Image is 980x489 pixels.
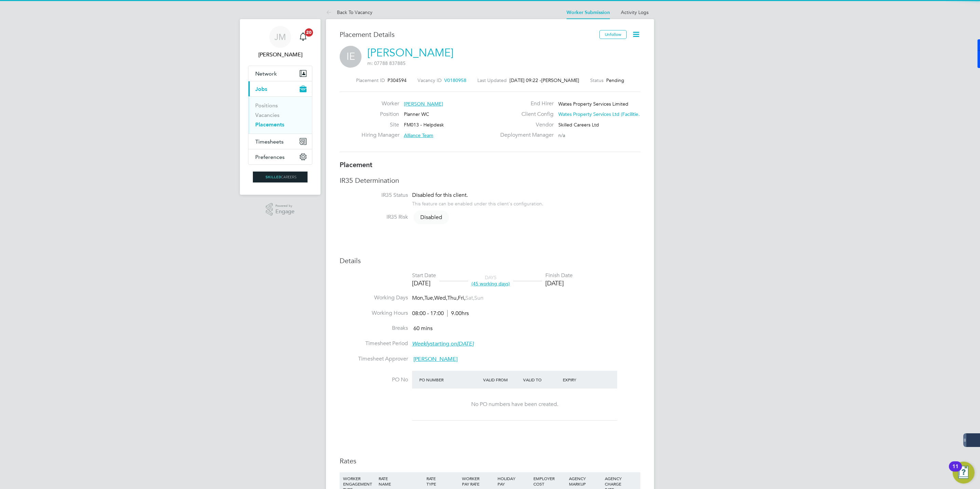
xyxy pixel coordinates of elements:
[412,310,469,317] div: 08:00 - 17:00
[340,214,408,221] label: IR35 Risk
[362,121,399,128] label: Site
[413,210,449,224] span: Disabled
[413,356,458,363] span: [PERSON_NAME]
[952,466,958,475] div: 11
[340,355,408,363] label: Timesheet Approver
[340,256,640,265] h3: Details
[419,401,610,408] div: No PO numbers have been created.
[447,310,469,317] span: 9.00hrs
[953,462,975,484] button: Open Resource Center, 11 new notifications
[444,77,466,83] span: V0180958
[496,121,554,128] label: Vendor
[266,203,295,216] a: Powered byEngage
[367,46,453,59] a: [PERSON_NAME]
[590,77,603,83] label: Status
[255,86,267,92] span: Jobs
[412,279,436,287] div: [DATE]
[545,279,573,287] div: [DATE]
[412,340,474,347] span: starting on
[418,373,481,386] div: PO Number
[458,295,465,301] span: Fri,
[248,96,312,134] div: Jobs
[412,192,468,199] span: Disabled for this client.
[340,192,408,199] label: IR35 Status
[248,149,312,164] button: Preferences
[545,272,573,279] div: Finish Date
[255,121,284,128] a: Placements
[404,132,433,138] span: Alliance Team
[356,77,385,83] label: Placement ID
[340,457,640,465] h3: Rates
[521,373,561,386] div: Valid To
[248,66,312,81] button: Network
[387,77,407,83] span: P304594
[447,295,458,301] span: Thu,
[412,295,424,301] span: Mon,
[340,376,408,383] label: PO No
[340,294,408,301] label: Working Days
[496,100,554,107] label: End Hirer
[340,310,408,317] label: Working Hours
[541,77,579,83] span: [PERSON_NAME]
[412,272,436,279] div: Start Date
[340,176,640,185] h3: IR35 Determination
[248,81,312,96] button: Jobs
[558,111,643,117] span: Wates Property Services Ltd (Facilitie…
[434,295,447,301] span: Wed,
[404,122,444,128] span: FM013 - Helpdesk
[275,209,295,215] span: Engage
[496,132,554,139] label: Deployment Manager
[509,77,541,83] span: [DATE] 09:22 -
[558,132,565,138] span: n/a
[567,10,610,15] a: Worker Submission
[465,295,474,301] span: Sat,
[413,325,433,332] span: 60 mins
[404,101,443,107] span: [PERSON_NAME]
[457,340,474,347] em: [DATE]
[362,100,399,107] label: Worker
[275,203,295,209] span: Powered by
[474,295,484,301] span: Sun
[606,77,624,83] span: Pending
[296,26,310,48] a: 20
[558,122,599,128] span: Skilled Careers Ltd
[472,281,510,287] span: (45 working days)
[340,325,408,332] label: Breaks
[418,77,441,83] label: Vacancy ID
[255,70,277,77] span: Network
[340,46,362,68] span: IE
[255,112,280,118] a: Vacancies
[477,77,507,83] label: Last Updated
[255,138,284,145] span: Timesheets
[248,172,312,182] a: Go to home page
[326,9,372,15] a: Back To Vacancy
[481,373,521,386] div: Valid From
[599,30,627,39] button: Unfollow
[340,340,408,347] label: Timesheet Period
[340,161,372,169] b: Placement
[367,60,406,66] span: m: 07788 837885
[558,101,628,107] span: Wates Property Services Limited
[248,51,312,59] span: Jack McMurray
[255,102,278,109] a: Positions
[621,9,649,15] a: Activity Logs
[240,19,321,195] nav: Main navigation
[424,295,434,301] span: Tue,
[412,199,543,207] div: This feature can be enabled under this client's configuration.
[274,32,286,41] span: JM
[248,134,312,149] button: Timesheets
[496,111,554,118] label: Client Config
[362,111,399,118] label: Position
[255,154,285,160] span: Preferences
[468,274,513,287] div: DAYS
[362,132,399,139] label: Hiring Manager
[248,26,312,59] a: JM[PERSON_NAME]
[404,111,429,117] span: Planner WC
[305,28,313,37] span: 20
[412,340,430,347] em: Weekly
[561,373,601,386] div: Expiry
[253,172,308,182] img: skilledcareers-logo-retina.png
[340,30,594,39] h3: Placement Details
